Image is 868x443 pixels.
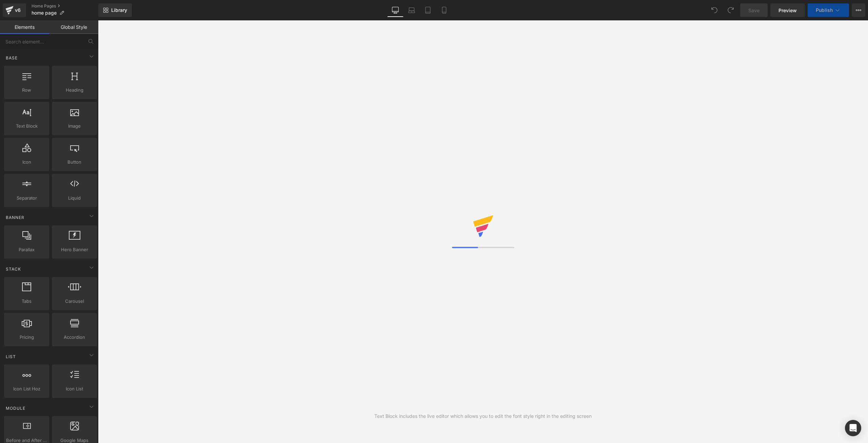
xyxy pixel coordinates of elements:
[6,298,47,305] span: Tabs
[6,87,47,94] span: Row
[403,3,420,17] a: Laptop
[6,385,47,392] span: Icon List Hoz
[111,7,127,13] span: Library
[5,266,22,272] span: Stack
[816,7,833,13] span: Publish
[845,420,861,436] div: Open Intercom Messenger
[852,3,865,17] button: More
[54,87,95,94] span: Heading
[6,334,47,341] span: Pricing
[32,10,57,16] span: home page
[5,405,26,411] span: Module
[54,159,95,166] span: Button
[387,3,403,17] a: Desktop
[54,123,95,130] span: Image
[778,7,797,14] span: Preview
[6,159,47,166] span: Icon
[5,214,25,221] span: Banner
[808,3,849,17] button: Publish
[5,55,18,61] span: Base
[770,3,805,17] a: Preview
[54,385,95,392] span: Icon List
[436,3,452,17] a: Mobile
[5,353,17,360] span: List
[54,298,95,305] span: Carousel
[14,6,22,15] div: v6
[374,412,592,420] div: Text Block includes the live editor which allows you to edit the font style right in the editing ...
[54,246,95,253] span: Hero Banner
[6,123,47,130] span: Text Block
[748,7,759,14] span: Save
[98,3,132,17] a: New Library
[32,3,98,9] a: Home Pages
[708,3,721,17] button: Undo
[6,195,47,202] span: Separator
[54,195,95,202] span: Liquid
[3,3,26,17] a: v6
[54,334,95,341] span: Accordion
[420,3,436,17] a: Tablet
[49,20,98,34] a: Global Style
[6,246,47,253] span: Parallax
[724,3,737,17] button: Redo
